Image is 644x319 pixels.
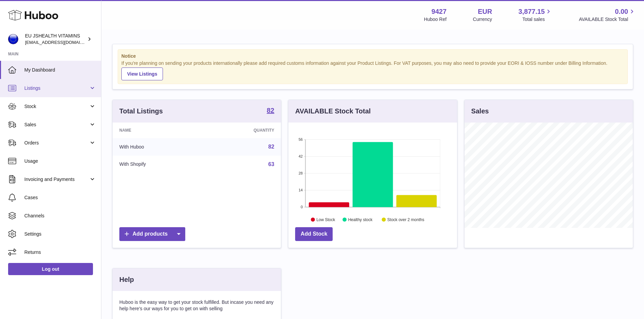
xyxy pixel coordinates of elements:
[24,249,96,256] span: Returns
[121,60,624,80] div: If you're planning on sending your products internationally please add required customs informati...
[119,299,274,312] p: Huboo is the easy way to get your stock fulfilled. But incase you need any help here's our ways f...
[24,140,89,146] span: Orders
[299,171,303,175] text: 28
[519,7,545,16] span: 3,877.15
[299,137,303,141] text: 56
[478,7,492,16] strong: EUR
[24,213,96,219] span: Channels
[119,275,134,284] h3: Help
[519,7,553,23] a: 3,877.15 Total sales
[299,154,303,158] text: 42
[316,217,335,222] text: Low Stock
[24,176,89,183] span: Invoicing and Payments
[24,194,96,201] span: Cases
[473,16,492,23] div: Currency
[299,188,303,192] text: 14
[121,53,624,59] strong: Notice
[121,68,163,80] a: View Listings
[295,107,371,116] h3: AVAILABLE Stock Total
[113,138,204,156] td: With Huboo
[25,33,86,46] div: EU JSHEALTH VITAMINS
[24,85,89,91] span: Listings
[119,227,185,241] a: Add products
[24,231,96,237] span: Settings
[431,7,447,16] strong: 9427
[119,107,163,116] h3: Total Listings
[267,107,274,115] a: 82
[295,227,333,241] a: Add Stock
[25,39,99,45] span: [EMAIL_ADDRESS][DOMAIN_NAME]
[387,217,424,222] text: Stock over 2 months
[8,263,93,275] a: Log out
[24,158,96,164] span: Usage
[267,107,274,114] strong: 82
[24,122,89,128] span: Sales
[348,217,373,222] text: Healthy stock
[24,103,89,110] span: Stock
[24,67,96,73] span: My Dashboard
[615,7,628,16] span: 0.00
[268,161,275,167] a: 63
[113,123,204,138] th: Name
[268,144,275,150] a: 82
[522,16,552,23] span: Total sales
[8,34,18,44] img: internalAdmin-9427@internal.huboo.com
[113,156,204,173] td: With Shopify
[424,16,447,23] div: Huboo Ref
[204,123,281,138] th: Quantity
[301,205,303,209] text: 0
[579,7,636,23] a: 0.00 AVAILABLE Stock Total
[579,16,636,23] span: AVAILABLE Stock Total
[471,107,489,116] h3: Sales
